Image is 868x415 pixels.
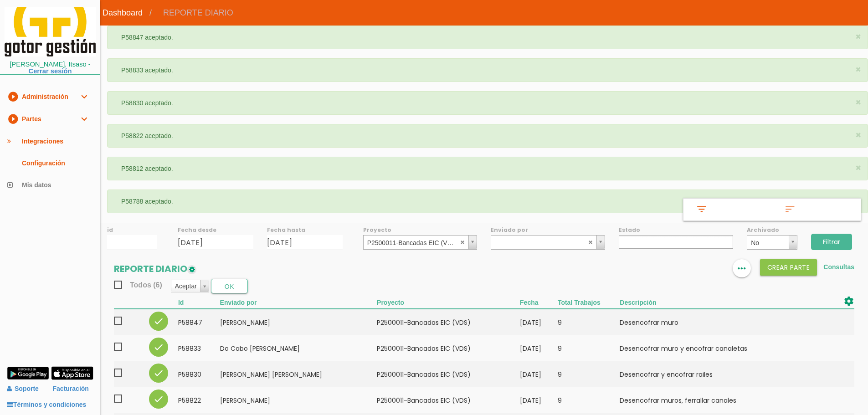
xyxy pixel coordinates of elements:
[855,65,861,74] button: ×
[363,226,478,234] label: Proyecto
[363,235,478,250] a: P2500011-Bancadas EIC (VDS)
[153,316,164,327] i: check
[7,366,49,380] img: google-play.png
[153,342,164,353] i: check
[178,361,220,387] td: 58830
[620,335,812,361] td: Desencofrar muro y encofrar canaletas
[377,309,520,335] td: P2500011-Bancadas EIC (VDS)
[187,265,196,274] img: edit-1.png
[558,361,620,387] td: 9
[7,401,86,408] a: Términos y condiciones
[377,296,520,309] th: Proyecto
[855,32,861,41] button: ×
[377,335,520,361] td: P2500011-Bancadas EIC (VDS)
[178,387,220,413] td: 58822
[491,226,605,234] label: Enviado por
[377,387,520,413] td: P2500011-Bancadas EIC (VDS)
[367,236,458,250] span: P2500011-Bancadas EIC (VDS)
[107,91,868,115] div: P58830 aceptado.
[78,86,89,108] i: expand_more
[751,236,785,250] span: No
[7,385,39,392] a: Soporte
[220,387,377,413] td: [PERSON_NAME]
[520,335,558,361] td: [DATE]
[855,97,861,107] button: ×
[178,309,220,335] td: 58847
[107,226,157,234] label: id
[736,259,748,277] i: more_horiz
[520,309,558,335] td: [DATE]
[520,296,558,309] th: Fecha
[7,108,18,130] i: play_circle_filled
[747,226,797,234] label: Archivado
[620,387,812,413] td: Desencofrar muros, ferrallar canales
[620,361,812,387] td: Desencofrar y encofrar railes
[107,124,868,148] div: P58822 aceptado.
[620,296,812,309] th: Descripción
[178,335,220,361] td: 58833
[377,361,520,387] td: P2500011-Bancadas EIC (VDS)
[558,309,620,335] td: 9
[747,235,797,250] a: No
[520,387,558,413] td: [DATE]
[5,7,96,56] img: itcons-logo
[175,280,197,292] span: Aceptar
[760,259,817,276] button: Crear PARTE
[78,108,89,130] i: expand_more
[153,394,164,405] i: check
[855,163,861,173] button: ×
[53,381,89,397] a: Facturación
[267,226,343,234] label: Fecha hasta
[107,190,868,213] div: P58788 aceptado.
[211,279,248,293] button: OK
[153,368,164,379] i: check
[855,196,861,205] button: ×
[29,67,72,75] a: Cerrar sesión
[760,263,817,271] a: Crear PARTE
[683,199,772,220] a: filter_list
[220,309,377,335] td: [PERSON_NAME]
[855,130,861,140] button: ×
[558,387,620,413] td: 9
[772,199,861,220] a: sort
[220,296,377,309] th: Enviado por
[811,234,852,250] input: Filtrar
[156,1,240,24] span: REPORTE DIARIO
[620,309,812,335] td: Desencofrar muro
[220,361,377,387] td: [PERSON_NAME] [PERSON_NAME]
[107,26,868,49] div: P58847 aceptado.
[178,296,220,309] th: Id
[7,86,18,108] i: play_circle_filled
[107,157,868,180] div: P58812 aceptado.
[694,204,709,215] i: filter_list
[171,280,209,292] a: Aceptar
[178,226,253,234] label: Fecha desde
[783,204,797,215] i: sort
[220,335,377,361] td: Do Cabo [PERSON_NAME]
[114,264,196,274] h2: REPORTE DIARIO
[558,335,620,361] td: 9
[520,361,558,387] td: [DATE]
[114,279,162,291] span: Todos (6)
[558,296,620,309] th: Total Trabajos
[107,58,868,82] div: P58833 aceptado.
[823,263,854,271] a: Consultas
[619,226,733,234] label: Estado
[51,366,93,380] img: app-store.png
[843,296,854,307] i: settings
